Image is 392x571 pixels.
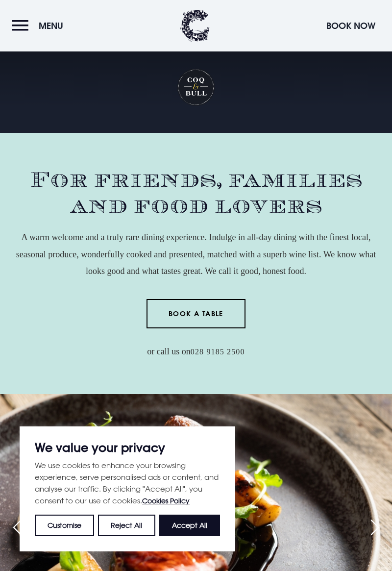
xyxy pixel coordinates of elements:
[142,497,190,505] a: Cookies Policy
[12,15,68,36] button: Menu
[177,69,215,106] h1: Coq & Bull
[35,459,220,507] p: We use cookies to enhance your browsing experience, serve personalised ads or content, and analys...
[12,229,380,279] p: A warm welcome and a truly rare dining experience. Indulge in all-day dining with the finest loca...
[159,515,220,536] button: Accept All
[147,299,246,328] a: Book a Table
[12,343,380,360] p: or call us on
[35,442,220,453] p: We value your privacy
[39,20,63,31] span: Menu
[191,348,245,357] a: 028 9185 2500
[35,515,94,536] button: Customise
[5,517,29,538] div: Previous slide
[180,10,210,42] img: Clandeboye Lodge
[98,515,155,536] button: Reject All
[20,426,235,551] div: We value your privacy
[321,15,380,36] button: Book Now
[12,167,380,219] h2: For friends, families and food lovers
[363,517,387,538] div: Next slide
